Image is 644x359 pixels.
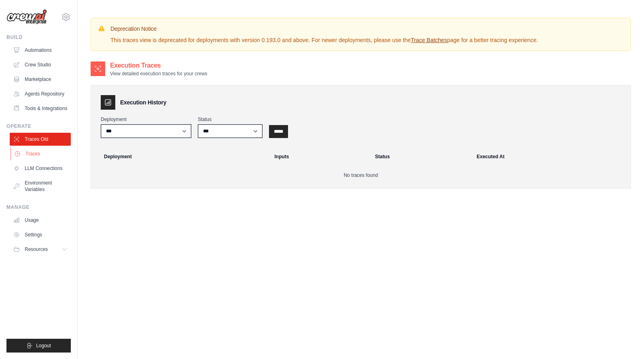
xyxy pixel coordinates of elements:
[6,123,71,130] div: Operate
[10,87,71,100] a: Agents Repository
[370,148,472,166] th: Status
[110,61,208,70] h2: Execution Traces
[94,148,270,166] th: Deployment
[6,9,47,25] img: Logo
[10,214,71,227] a: Usage
[11,147,72,160] a: Traces
[270,148,370,166] th: Inputs
[10,73,71,86] a: Marketplace
[472,148,627,166] th: Executed At
[10,243,71,256] button: Resources
[411,37,447,43] a: Trace Batches
[120,98,166,106] h3: Execution History
[10,228,71,241] a: Settings
[101,172,621,178] p: No traces found
[6,204,71,210] div: Manage
[25,246,48,253] span: Resources
[10,102,71,115] a: Tools & Integrations
[110,36,538,44] p: This traces view is deprecated for deployments with version 0.193.0 and above. For newer deployme...
[6,339,71,353] button: Logout
[10,176,71,196] a: Environment Variables
[10,162,71,175] a: LLM Connections
[10,58,71,71] a: Crew Studio
[6,34,71,40] div: Build
[101,116,191,123] label: Deployment
[10,44,71,57] a: Automations
[110,70,208,77] p: View detailed execution traces for your crews
[36,342,51,349] span: Logout
[10,133,71,146] a: Traces Old
[198,116,263,123] label: Status
[110,25,538,33] h3: Deprecation Notice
